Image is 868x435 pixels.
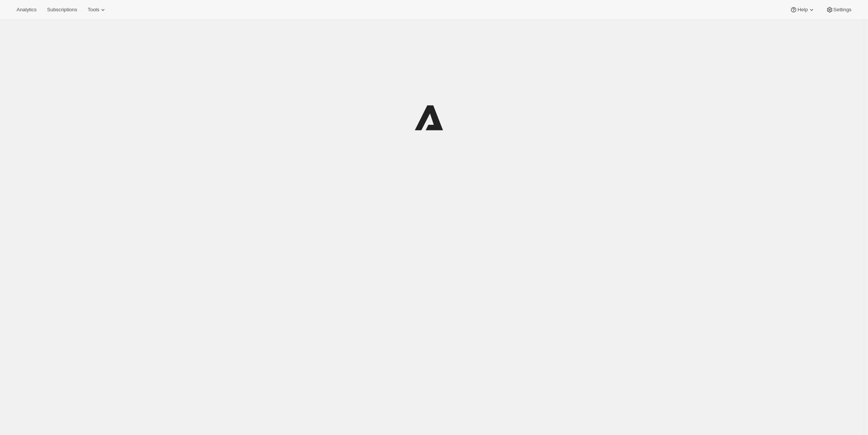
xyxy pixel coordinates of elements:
[797,7,808,13] span: Help
[12,5,41,15] button: Analytics
[42,5,82,15] button: Subscriptions
[83,5,111,15] button: Tools
[47,7,77,13] span: Subscriptions
[833,7,851,13] span: Settings
[785,5,820,15] button: Help
[17,7,36,13] span: Analytics
[821,5,856,15] button: Settings
[88,7,99,13] span: Tools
